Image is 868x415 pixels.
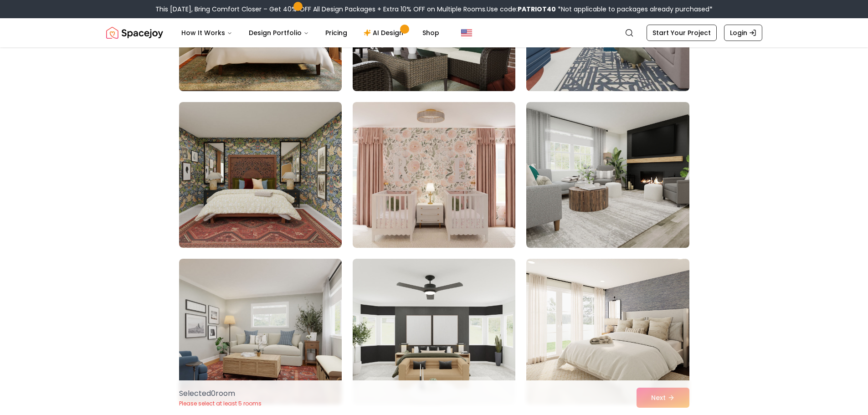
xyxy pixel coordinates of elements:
[353,259,515,405] img: Room room-29
[526,102,689,248] img: Room room-27
[174,24,447,42] nav: Main
[155,5,713,14] div: This [DATE], Bring Comfort Closer – Get 40% OFF All Design Packages + Extra 10% OFF on Multiple R...
[415,24,447,42] a: Shop
[724,25,762,41] a: Login
[556,5,713,14] span: *Not applicable to packages already purchased*
[106,24,163,42] img: Spacejoy Logo
[526,259,689,405] img: Room room-30
[106,24,163,42] a: Spacejoy
[353,102,515,248] img: Room room-26
[174,24,240,42] button: How It Works
[356,24,413,42] a: AI Design
[106,18,762,47] nav: Global
[179,400,262,407] p: Please select at least 5 rooms
[461,27,472,38] img: United States
[179,388,262,399] p: Selected 0 room
[487,5,556,14] span: Use code:
[518,5,556,14] b: PATRIOT40
[318,24,354,42] a: Pricing
[241,24,316,42] button: Design Portfolio
[179,259,342,405] img: Room room-28
[647,25,717,41] a: Start Your Project
[179,102,342,248] img: Room room-25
